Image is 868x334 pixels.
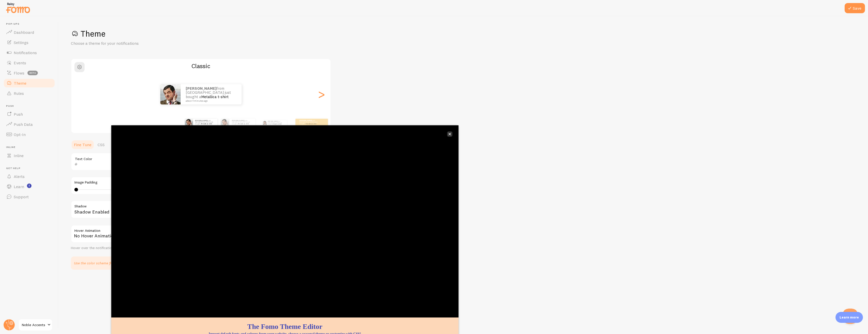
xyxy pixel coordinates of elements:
div: Shadow Enabled [71,201,223,219]
a: Support [3,192,55,202]
p: from [GEOGRAPHIC_DATA] just bought a [232,119,253,126]
a: Fine Tune [71,140,94,150]
a: Opt-In [3,129,55,140]
a: Push Data [3,119,55,129]
a: Metallica t-shirt [238,123,249,125]
h2: Classic [71,62,330,70]
a: Metallica t-shirt [201,94,229,99]
strong: [PERSON_NAME] [186,86,216,91]
small: about 4 minutes ago [186,100,235,102]
a: Settings [3,37,55,48]
a: Push [3,109,55,119]
div: No Hover Animation [71,225,223,243]
span: Events [14,60,26,65]
a: Flows beta [3,68,55,78]
a: Metallica t-shirt [273,123,281,125]
p: Use the color scheme from your website [74,261,138,266]
img: Fomo [221,119,229,127]
span: beta [27,71,38,75]
small: about 4 minutes ago [232,125,253,126]
strong: [PERSON_NAME] [299,119,312,122]
small: about 4 minutes ago [195,125,215,126]
img: fomo-relay-logo-orange.svg [5,1,31,14]
span: Settings [14,40,28,45]
a: Inline [3,150,55,161]
svg: <p>Watch New Feature Tutorials!</p> [27,184,31,188]
span: Push Data [14,122,33,127]
a: Metallica t-shirt [306,123,317,125]
p: Learn more [840,315,859,320]
button: close, [447,131,452,137]
small: about 4 minutes ago [299,125,319,126]
span: Noble Accents [22,322,46,328]
p: from [GEOGRAPHIC_DATA] just bought a [299,119,320,126]
span: Notifications [14,50,37,55]
strong: [PERSON_NAME] [268,120,278,122]
p: from [GEOGRAPHIC_DATA] just bought a [268,120,285,126]
a: Learn [3,181,55,192]
h1: Theme [71,28,856,39]
h1: The Fomo Theme Editor [117,322,452,331]
a: Theme [3,78,55,88]
img: Fomo [160,84,181,104]
span: Theme [14,81,26,86]
div: Next slide [318,76,324,113]
a: Notifications [3,48,55,58]
strong: [PERSON_NAME] [195,119,207,122]
span: Push [6,104,55,108]
img: Fomo [185,119,193,127]
span: Learn [14,184,24,189]
iframe: Help Scout Beacon - Open [843,309,858,324]
p: from [GEOGRAPHIC_DATA] just bought a [195,119,215,126]
p: from [GEOGRAPHIC_DATA] just bought a [186,86,236,102]
span: Alerts [14,174,25,179]
div: Hover over the notification for preview [71,246,223,250]
span: Dashboard [14,30,34,35]
span: Rules [14,91,24,96]
a: Noble Accents [18,319,53,331]
strong: [PERSON_NAME] [232,119,244,122]
span: Pop-ups [6,22,55,26]
span: Inline [14,153,24,158]
span: Push [14,112,23,117]
a: Events [3,58,55,68]
span: Inline [6,146,55,149]
a: Alerts [3,171,55,181]
div: Learn more [835,312,863,323]
a: Rules [3,88,55,98]
a: Metallica t-shirt [201,123,212,125]
span: Opt-In [14,132,26,137]
a: Dashboard [3,27,55,37]
a: CSS [94,140,108,150]
span: Support [14,194,29,199]
label: Image Padding [74,180,220,185]
img: Fomo [263,121,267,125]
p: Choose a theme for your notifications [71,40,193,46]
span: Flows [14,70,24,75]
span: Get Help [6,167,55,170]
